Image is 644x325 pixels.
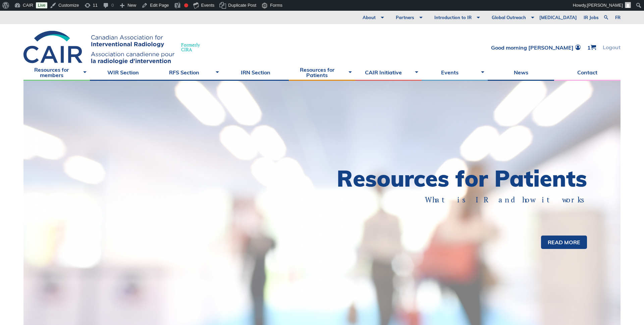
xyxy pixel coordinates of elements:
[554,64,621,81] a: Contact
[424,11,482,24] a: Introduction to IR
[386,11,424,24] a: Partners
[587,3,623,8] span: [PERSON_NAME]
[488,64,554,81] a: News
[23,31,207,64] a: FormerlyCIRA
[345,195,587,205] p: What is IR and how it works
[491,45,581,50] a: Good morning [PERSON_NAME]
[36,2,47,8] a: Live
[541,236,587,249] a: Read more
[587,45,596,50] a: 1
[184,3,188,7] div: Needs improvement
[580,11,602,24] a: IR Jobs
[355,64,422,81] a: CAIR Initiative
[156,64,223,81] a: RFS Section
[422,64,488,81] a: Events
[289,64,355,81] a: Resources for Patients
[23,64,90,81] a: Resources for members
[23,31,174,64] img: CIRA
[90,64,156,81] a: WIR Section
[181,43,200,52] span: Formerly CIRA
[482,11,536,24] a: Global Outreach
[536,11,580,24] a: [MEDICAL_DATA]
[353,11,386,24] a: About
[322,167,587,190] h1: Resources for Patients
[222,64,289,81] a: IRN Section
[615,15,621,20] a: fr
[603,45,621,50] a: Logout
